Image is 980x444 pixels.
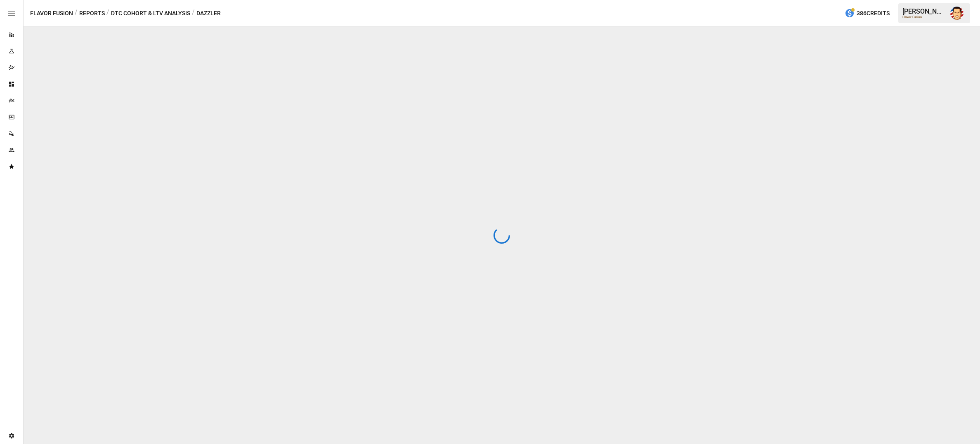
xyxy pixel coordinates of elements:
div: [PERSON_NAME] [902,7,945,15]
button: DTC Cohort & LTV Analysis [111,8,190,19]
button: Austin Gardner-Smith [945,2,968,25]
button: Reports [79,8,105,19]
div: / [75,8,78,19]
img: Austin Gardner-Smith [950,7,963,20]
div: / [106,8,109,19]
span: 386 Credits [857,8,890,19]
div: / [192,8,195,19]
button: Flavor Fusion [30,8,73,19]
div: Flavor Fusion [902,15,945,19]
button: 386Credits [841,6,893,21]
